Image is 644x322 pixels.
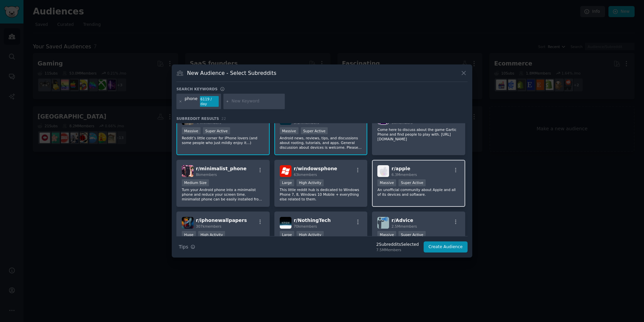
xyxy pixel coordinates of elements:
[176,87,218,91] h3: Search keywords
[196,224,221,228] span: 307k members
[377,165,389,177] img: apple
[376,242,419,248] div: 2 Subreddit s Selected
[198,231,225,238] div: High Activity
[196,218,247,223] span: r/ iphonewallpapers
[185,96,198,107] div: phone
[182,231,196,238] div: Huge
[294,166,337,171] span: r/ windowsphone
[200,96,219,107] div: 6119 / day
[280,179,294,186] div: Large
[377,187,460,197] p: An unofficial community about Apple and all of its devices and software.
[182,165,194,177] img: minimalist_phone
[196,166,247,171] span: r/ minimalist_phone
[176,241,198,253] button: Tips
[377,231,396,238] div: Massive
[182,187,264,201] p: Turn your Android phone into a minimalist phone and reduce your screen time. minimalist phone can...
[391,224,417,228] span: 2.5M members
[391,218,413,223] span: r/ Advice
[377,179,396,186] div: Massive
[280,136,362,150] p: Android news, reviews, tips, and discussions about rooting, tutorials, and apps. General discussi...
[280,187,362,201] p: This little reddit hub is dedicated to Windows Phone 7, 8, Windows 10 Mobile + everything else re...
[182,127,201,134] div: Massive
[231,98,282,104] input: New Keyword
[196,173,217,177] span: 8k members
[182,179,209,186] div: Medium Size
[221,117,226,121] span: 22
[294,218,331,223] span: r/ NothingTech
[280,231,294,238] div: Large
[377,127,460,141] p: Come here to discuss about the game Gartic Phone and find people to play with. [URL][DOMAIN_NAME]
[424,241,468,253] button: Create Audience
[391,166,410,171] span: r/ apple
[391,173,417,177] span: 6.3M members
[294,173,317,177] span: 63k members
[187,70,276,77] h3: New Audience - Select Subreddits
[297,179,324,186] div: High Activity
[301,127,328,134] div: Super Active
[182,217,194,229] img: iphonewallpapers
[280,165,291,177] img: windowsphone
[280,127,299,134] div: Massive
[280,217,291,229] img: NothingTech
[398,179,426,186] div: Super Active
[176,116,219,121] span: Subreddit Results
[203,127,230,134] div: Super Active
[398,231,426,238] div: Super Active
[182,136,264,145] p: Reddit’s little corner for iPhone lovers (and some people who just mildly enjoy it…)
[377,217,389,229] img: Advice
[376,247,419,252] div: 7.5M Members
[297,231,324,238] div: High Activity
[179,243,188,250] span: Tips
[294,224,317,228] span: 70k members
